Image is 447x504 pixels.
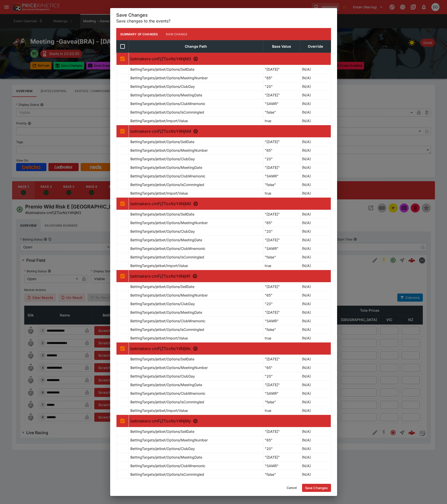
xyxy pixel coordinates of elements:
td: "[DATE]" [263,453,300,462]
td: "20" [263,300,300,308]
td: "[DATE]" [263,138,300,146]
td: "[DATE]" [263,163,300,172]
td: (N/A) [300,189,331,198]
p: BettingTargets/jetbet/Options/IsCommingled [130,472,204,477]
p: BettingTargets/jetbet/Options/ClubDay [130,156,195,162]
td: (N/A) [300,236,331,244]
button: Cancel [284,484,300,492]
td: "65" [263,219,300,227]
svg: R3 - Premio Virga [193,201,198,206]
p: BettingTargets/jetbet/Options/SellDate [130,139,194,144]
p: BettingTargets/jetbet/Options/ClubDay [130,301,195,306]
td: (N/A) [300,82,331,91]
p: BettingTargets/jetbet/Options/MeetingNumber [130,75,208,81]
td: (N/A) [300,291,331,300]
td: (N/A) [300,210,331,219]
td: "[DATE]" [263,381,300,389]
p: BettingTargets/jetbet/Options/ClubDay [130,84,195,89]
svg: R1 - Premio Wild Risk E Santa Isabel [193,56,198,61]
p: BettingTargets/jetbet/Options/MeetingDate [130,455,202,460]
p: BettingTargets/jetbet/Import/Value [130,335,188,341]
button: Save Changes [302,484,331,492]
td: "20" [263,82,300,91]
p: BettingTargets/jetbet/Options/ClubMnemonic [130,246,205,251]
p: betmakers-cmFjZToxNzY4NjMy [130,418,329,424]
button: Summary of Changes [116,28,162,40]
td: (N/A) [300,381,331,389]
td: (N/A) [300,155,331,163]
p: BettingTargets/jetbet/Options/ClubMnemonic [130,463,205,468]
td: (N/A) [300,355,331,363]
p: betmakers-cmFjZToxNzY4NjMx [130,346,329,352]
p: BettingTargets/jetbet/Options/MeetingNumber [130,437,208,443]
p: BettingTargets/jetbet/Import/Value [130,263,188,268]
td: true [263,406,300,415]
td: (N/A) [300,172,331,180]
p: BettingTargets/jetbet/Import/Value [130,118,188,123]
td: "20" [263,227,300,236]
td: "SAMR" [263,317,300,325]
td: "SAMR" [263,172,300,180]
p: BettingTargets/jetbet/Options/MeetingDate [130,92,202,98]
td: "SAMR" [263,389,300,398]
td: "SAMR" [263,462,300,470]
td: "false" [263,253,300,261]
td: (N/A) [300,244,331,253]
p: BettingTargets/jetbet/Options/MeetingNumber [130,365,208,370]
p: BettingTargets/jetbet/Options/SellDate [130,67,194,72]
td: true [263,117,300,125]
td: (N/A) [300,65,331,74]
td: "false" [263,108,300,117]
td: (N/A) [300,163,331,172]
td: (N/A) [300,227,331,236]
p: BettingTargets/jetbet/Options/IsCommingled [130,254,204,260]
td: true [263,261,300,270]
td: "[DATE]" [263,282,300,291]
p: betmakers-cmFjZToxNzY4NjM0 [130,201,329,207]
td: (N/A) [300,180,331,189]
p: BettingTargets/jetbet/Options/MeetingNumber [130,220,208,225]
td: (N/A) [300,334,331,342]
td: "20" [263,372,300,381]
th: Override [300,40,331,53]
h5: Save Changes [116,12,331,18]
td: (N/A) [300,479,331,487]
p: BettingTargets/jetbet/Options/MeetingDate [130,310,202,315]
td: "false" [263,325,300,334]
p: BettingTargets/jetbet/Options/ClubMnemonic [130,391,205,396]
td: "65" [263,363,300,372]
td: (N/A) [300,146,331,155]
p: BettingTargets/jetbet/Options/MeetingDate [130,382,202,387]
td: "false" [263,470,300,479]
td: (N/A) [300,427,331,436]
td: (N/A) [300,436,331,444]
td: (N/A) [300,406,331,415]
p: BettingTargets/jetbet/Options/IsCommingled [130,399,204,405]
td: "65" [263,291,300,300]
td: "[DATE]" [263,91,300,99]
td: (N/A) [300,444,331,453]
p: BettingTargets/jetbet/Import/Value [130,191,188,196]
td: "65" [263,436,300,444]
p: BettingTargets/jetbet/Options/IsCommingled [130,327,204,332]
td: (N/A) [300,363,331,372]
td: true [263,334,300,342]
td: "65" [263,146,300,155]
td: (N/A) [300,317,331,325]
td: "[DATE]" [263,355,300,363]
td: "false" [263,180,300,189]
p: BettingTargets/jetbet/Options/SellDate [130,284,194,289]
p: BettingTargets/jetbet/Options/MeetingNumber [130,293,208,298]
td: (N/A) [300,117,331,125]
td: (N/A) [300,74,331,82]
p: BettingTargets/jetbet/Options/IsCommingled [130,182,204,187]
p: BettingTargets/jetbet/Options/SellDate [130,211,194,217]
button: Raw Change [162,28,191,40]
td: true [263,189,300,198]
svg: R4 - Premio Especial Waldmeister [192,274,197,279]
td: (N/A) [300,253,331,261]
td: (N/A) [300,282,331,291]
td: "[DATE]" [263,427,300,436]
p: BettingTargets/jetbet/Options/ClubDay [130,446,195,451]
td: (N/A) [300,219,331,227]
